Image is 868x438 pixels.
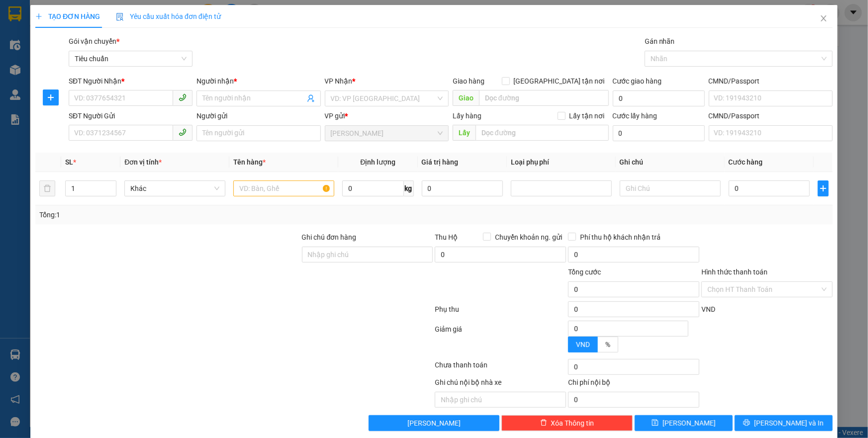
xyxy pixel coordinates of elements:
[407,418,461,429] span: [PERSON_NAME]
[65,158,73,166] span: SL
[4,60,41,65] span: ĐT:0905 22 58 58
[755,418,824,429] span: [PERSON_NAME] và In
[196,110,320,121] div: Người gửi
[4,48,54,58] span: ĐC: Ngã 3 Easim ,[GEOGRAPHIC_DATA]
[453,112,482,120] span: Lấy hàng
[404,180,414,196] span: kg
[21,69,128,77] span: ----------------------------------------------
[360,158,395,166] span: Định lượng
[810,5,838,33] button: Close
[709,110,833,121] div: CMND/Passport
[35,12,100,20] span: TẠO ĐƠN HÀNG
[69,76,193,87] div: SĐT Người Nhận
[613,77,662,85] label: Cước giao hàng
[491,232,566,243] span: Chuyển khoản ng. gửi
[701,268,768,276] label: Hình thức thanh toán
[568,268,601,276] span: Tổng cước
[116,12,221,20] span: Yêu cầu xuất hóa đơn điện tử
[196,76,320,87] div: Người nhận
[434,304,568,321] div: Phụ thu
[39,16,138,23] strong: NHẬN HÀNG NHANH - GIAO TỐC HÀNH
[613,125,705,141] input: Cước lấy hàng
[39,209,335,220] div: Tổng: 1
[434,324,568,357] div: Giảm giá
[69,37,119,45] span: Gói vận chuyển
[435,233,458,241] span: Thu Hộ
[76,47,139,58] span: ĐC: 804 Song Hành, XLHN, P Hiệp Phú Q9
[369,415,500,431] button: [PERSON_NAME]
[744,419,751,427] span: printer
[116,13,124,21] img: icon
[39,180,55,196] button: delete
[620,180,721,196] input: Ghi Chú
[76,36,125,46] span: VP Nhận: [GEOGRAPHIC_DATA]
[818,180,829,196] button: plus
[4,6,29,31] img: logo
[729,158,763,166] span: Cước hàng
[76,60,114,65] span: ĐT: 0935 82 08 08
[510,76,609,87] span: [GEOGRAPHIC_DATA] tận nơi
[422,180,503,196] input: 0
[302,247,433,263] input: Ghi chú đơn hàng
[735,415,833,431] button: printer[PERSON_NAME] và In
[434,359,568,377] div: Chưa thanh toán
[645,37,675,45] label: Gán nhãn
[576,232,665,243] span: Phí thu hộ khách nhận trả
[331,126,443,141] span: Cư Kuin
[453,77,484,85] span: Giao hàng
[435,392,566,408] input: Nhập ghi chú
[453,125,476,141] span: Lấy
[540,419,547,427] span: delete
[605,341,610,349] span: %
[35,13,42,20] span: plus
[479,90,609,106] input: Dọc đường
[820,14,828,22] span: close
[501,415,633,431] button: deleteXóa Thông tin
[663,418,716,429] span: [PERSON_NAME]
[69,110,193,121] div: SĐT Người Gửi
[576,341,590,349] span: VND
[179,128,187,136] span: phone
[709,76,833,87] div: CMND/Passport
[635,415,733,431] button: save[PERSON_NAME]
[613,112,658,120] label: Cước lấy hàng
[233,180,334,196] input: VD: Bàn, Ghế
[307,94,315,102] span: user-add
[453,90,479,106] span: Giao
[124,158,162,166] span: Đơn vị tính
[613,90,705,106] input: Cước giao hàng
[325,110,449,121] div: VP gửi
[616,153,725,172] th: Ghi chú
[75,51,187,66] span: Tiêu chuẩn
[233,158,266,166] span: Tên hàng
[44,93,59,101] span: plus
[476,125,609,141] input: Dọc đường
[818,184,828,192] span: plus
[37,5,139,15] span: CTY TNHH DLVT TIẾN OANH
[568,377,699,392] div: Chi phí nội bộ
[43,89,59,105] button: plus
[179,93,187,101] span: phone
[652,419,659,427] span: save
[435,377,566,392] div: Ghi chú nội bộ nhà xe
[566,110,609,121] span: Lấy tận nơi
[325,77,353,85] span: VP Nhận
[130,181,219,196] span: Khác
[422,158,459,166] span: Giá trị hàng
[302,233,357,241] label: Ghi chú đơn hàng
[4,38,61,43] span: VP Gửi: [PERSON_NAME]
[551,418,594,429] span: Xóa Thông tin
[67,24,109,32] strong: 1900 633 614
[701,305,715,313] span: VND
[507,153,616,172] th: Loại phụ phí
